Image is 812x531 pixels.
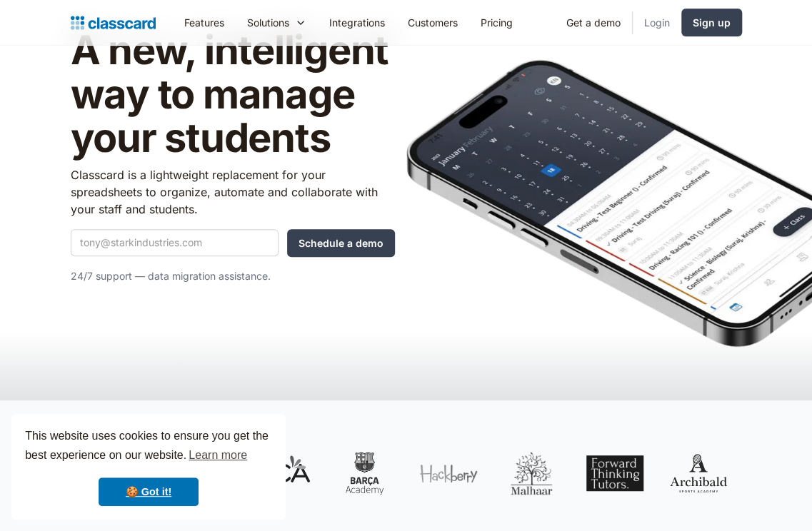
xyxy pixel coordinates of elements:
[71,166,395,218] p: Classcard is a lightweight replacement for your spreadsheets to organize, automate and collaborat...
[633,6,681,39] a: Login
[71,229,395,257] form: Quick Demo Form
[173,6,236,39] a: Features
[186,445,249,466] a: learn more about cookies
[71,229,279,256] input: tony@starkindustries.com
[287,229,395,257] input: Schedule a demo
[11,414,286,520] div: cookieconsent
[396,6,469,39] a: Customers
[318,6,396,39] a: Integrations
[555,6,632,39] a: Get a demo
[71,29,395,161] h1: A new, intelligent way to manage your students
[247,15,289,30] div: Solutions
[99,477,199,506] a: dismiss cookie message
[71,13,156,33] a: Logo
[693,15,731,30] div: Sign up
[469,6,524,39] a: Pricing
[71,268,395,285] p: 24/7 support — data migration assistance.
[25,428,272,466] span: This website uses cookies to ensure you get the best experience on our website.
[681,9,742,36] a: Sign up
[236,6,318,39] div: Solutions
